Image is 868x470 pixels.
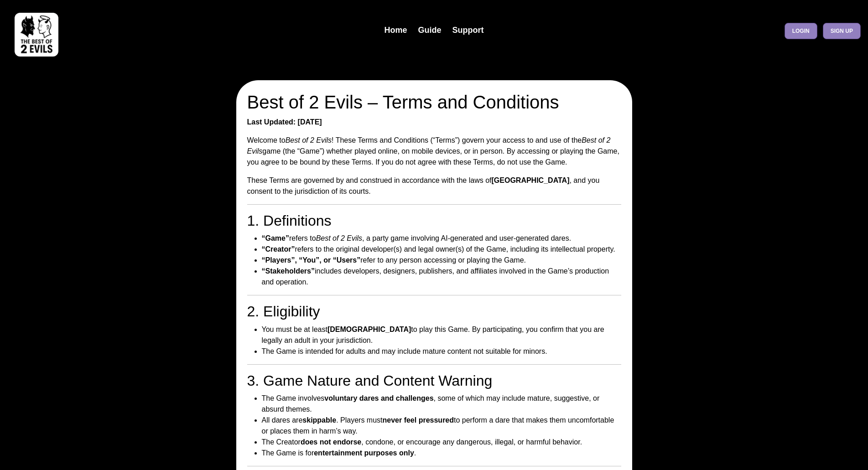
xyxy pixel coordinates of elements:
strong: “Game” [262,234,289,242]
em: Best of 2 Evils [286,136,332,144]
p: These Terms are governed by and construed in accordance with the laws of , and you consent to the... [247,175,621,197]
strong: “Creator” [262,245,295,253]
p: Welcome to ! These Terms and Conditions (“Terms”) govern your access to and use of the game (the ... [247,135,621,168]
h2: 1. Definitions [247,212,621,229]
li: All dares are . Players must to perform a dare that makes them uncomfortable or places them in ha... [262,415,621,437]
li: refer to any person accessing or playing the Game. [262,255,621,266]
li: You must be at least to play this Game. By participating, you confirm that you are legally an adu... [262,324,621,346]
img: best of 2 evils logo [15,13,58,57]
strong: “Stakeholders” [262,267,315,275]
strong: skippable [302,416,336,424]
li: The Creator , condone, or encourage any dangerous, illegal, or harmful behavior. [262,437,621,448]
li: refers to , a party game involving AI-generated and user-generated dares. [262,233,621,244]
a: Home [379,21,412,40]
a: Support [447,21,489,40]
h2: 3. Game Nature and Content Warning [247,372,621,389]
strong: “Players”, “You”, or “Users” [262,256,361,264]
a: Login [785,23,817,39]
li: refers to the original developer(s) and legal owner(s) of the Game, including its intellectual pr... [262,244,621,255]
h1: Best of 2 Evils – Terms and Conditions [247,91,621,113]
strong: never feel pressured [383,416,454,424]
strong: does not endorse [301,438,361,446]
li: includes developers, designers, publishers, and affiliates involved in the Game’s production and ... [262,266,621,288]
h2: 2. Eligibility [247,303,621,320]
a: Sign up [823,23,861,39]
strong: entertainment purposes only [314,449,414,457]
a: Guide [413,21,447,40]
strong: [DEMOGRAPHIC_DATA] [327,325,411,333]
li: The Game is intended for adults and may include mature content not suitable for minors. [262,346,621,357]
strong: Last Updated: [DATE] [247,118,322,126]
strong: voluntary dares and challenges [324,394,433,402]
li: The Game is for . [262,448,621,459]
li: The Game involves , some of which may include mature, suggestive, or absurd themes. [262,393,621,415]
em: Best of 2 Evils [316,234,362,242]
strong: [GEOGRAPHIC_DATA] [492,176,570,184]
